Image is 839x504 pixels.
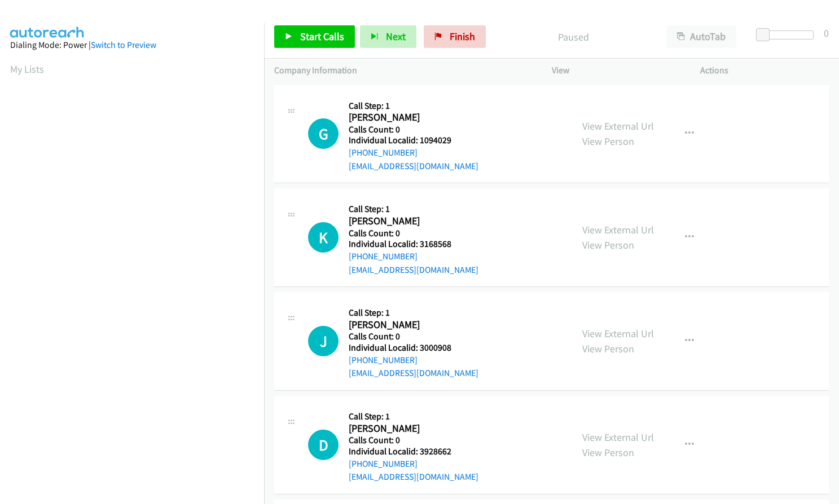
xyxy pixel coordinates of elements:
[582,327,654,340] a: View External Url
[424,25,486,48] a: Finish
[582,446,634,459] a: View Person
[308,222,339,253] h1: K
[582,223,654,236] a: View External Url
[349,228,478,239] h5: Calls Count: 0
[824,25,829,41] div: 0
[10,38,254,52] div: Dialing Mode: Power |
[386,30,406,43] span: Next
[349,307,478,319] h5: Call Step: 1
[582,120,654,132] a: View External Url
[349,446,478,457] h5: Individual Localid: 3928662
[582,342,634,355] a: View Person
[349,135,478,146] h5: Individual Localid: 1094029
[700,64,829,77] p: Actions
[349,238,478,250] h5: Individual Localid: 3168568
[91,39,156,50] a: Switch to Preview
[582,135,634,148] a: View Person
[308,326,339,356] h1: J
[308,222,339,253] div: The call is yet to be attempted
[349,368,478,378] a: [EMAIL_ADDRESS][DOMAIN_NAME]
[349,471,478,482] a: [EMAIL_ADDRESS][DOMAIN_NAME]
[349,355,418,365] a: [PHONE_NUMBER]
[552,64,680,77] p: View
[349,147,418,158] a: [PHONE_NUMBER]
[349,161,478,171] a: [EMAIL_ADDRESS][DOMAIN_NAME]
[349,215,457,228] h2: [PERSON_NAME]
[501,29,646,45] p: Paused
[308,118,339,149] h1: G
[308,118,339,149] div: The call is yet to be attempted
[300,30,344,43] span: Start Calls
[349,251,418,262] a: [PHONE_NUMBER]
[762,30,814,39] div: Delay between calls (in seconds)
[308,326,339,356] div: The call is yet to be attempted
[349,342,478,353] h5: Individual Localid: 3000908
[349,331,478,342] h5: Calls Count: 0
[349,264,478,275] a: [EMAIL_ADDRESS][DOMAIN_NAME]
[308,430,339,460] div: The call is yet to be attempted
[349,100,478,112] h5: Call Step: 1
[349,319,457,331] h2: [PERSON_NAME]
[666,25,736,48] button: AutoTab
[349,411,478,422] h5: Call Step: 1
[450,30,475,43] span: Finish
[274,64,531,77] p: Company Information
[582,238,634,251] a: View Person
[308,430,339,460] h1: D
[274,25,355,48] a: Start Calls
[349,204,478,215] h5: Call Step: 1
[349,458,418,469] a: [PHONE_NUMBER]
[582,431,654,444] a: View External Url
[349,111,457,124] h2: [PERSON_NAME]
[349,422,457,435] h2: [PERSON_NAME]
[349,435,478,446] h5: Calls Count: 0
[349,124,478,135] h5: Calls Count: 0
[360,25,416,48] button: Next
[10,63,44,76] a: My Lists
